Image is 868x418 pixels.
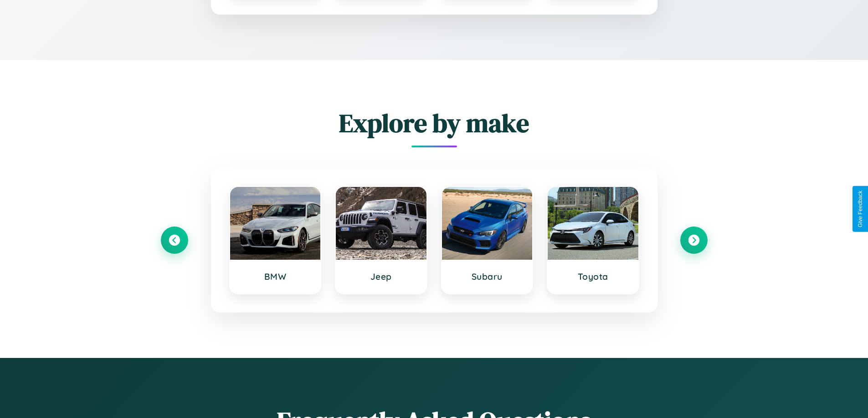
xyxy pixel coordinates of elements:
[239,271,312,282] h3: BMW
[161,106,708,141] h2: Explore by make
[557,271,629,282] h3: Toyota
[451,271,524,282] h3: Subaru
[345,271,417,282] h3: Jeep
[857,191,863,227] div: Give Feedback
